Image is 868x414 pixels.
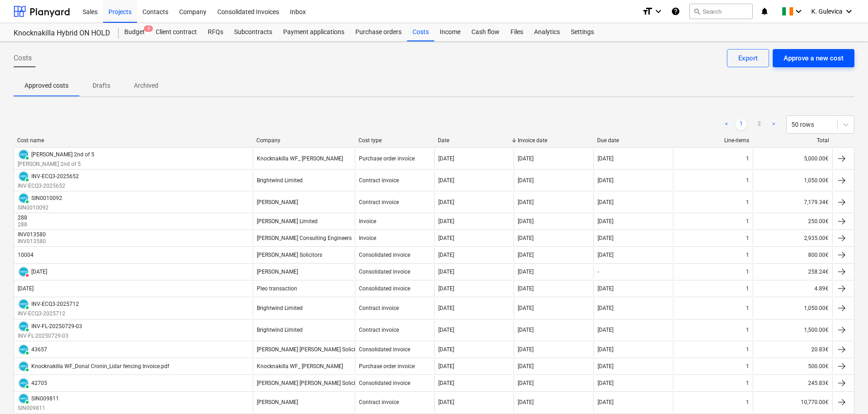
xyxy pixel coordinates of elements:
[653,6,664,17] i: keyboard_arrow_down
[359,177,399,184] div: Contract invoice
[746,177,749,184] div: 1
[359,199,399,205] div: Contract invoice
[257,399,298,405] div: [PERSON_NAME]
[359,305,399,311] div: Contract invoice
[565,23,599,41] a: Settings
[31,269,47,275] div: [DATE]
[256,137,351,144] div: Company
[14,53,32,64] span: Costs
[19,150,28,159] img: xero.svg
[746,269,749,275] div: 1
[518,137,590,144] div: Invoice date
[18,360,29,372] div: Invoice has been synced with Xero and its status is currently PAID
[31,151,94,158] div: [PERSON_NAME] 2nd of 5
[518,327,534,333] div: [DATE]
[518,177,534,184] div: [DATE]
[359,327,399,333] div: Contract invoice
[257,269,298,275] div: [PERSON_NAME]
[19,299,28,309] img: xero.svg
[598,363,613,369] div: [DATE]
[257,305,303,311] div: Brightwind Limited
[756,137,829,144] div: Total
[753,320,832,340] div: 1,500.00€
[31,395,59,402] div: SIN009811
[18,332,82,340] p: INV-FL-20250729-03
[134,81,158,90] p: Archived
[359,346,410,353] div: Consolidated invoice
[598,327,613,333] div: [DATE]
[202,23,229,41] a: RFQs
[257,218,318,224] div: [PERSON_NAME] Limited
[598,380,613,386] div: [DATE]
[18,149,29,160] div: Invoice has been synced with Xero and its status is currently PAID
[18,170,29,182] div: Invoice has been synced with Xero and its status is currently PAID
[359,380,410,386] div: Consolidated invoice
[746,327,749,333] div: 1
[529,23,565,41] div: Analytics
[19,172,28,181] img: xero.svg
[119,23,150,41] div: Budget
[31,301,79,307] div: INV-ECQ3-2025712
[518,218,534,224] div: [DATE]
[753,149,832,168] div: 5,000.00€
[19,345,28,354] img: xero.svg
[753,393,832,412] div: 10,770.00€
[19,322,28,331] img: xero.svg
[598,218,613,224] div: [DATE]
[18,310,79,318] p: INV-ECQ3-2025712
[518,346,534,353] div: [DATE]
[438,218,454,224] div: [DATE]
[19,267,28,276] img: xero.svg
[598,305,613,311] div: [DATE]
[31,173,79,180] div: INV-ECQ3-2025652
[257,363,343,369] div: Knocknakilla WF_ [PERSON_NAME]
[14,29,108,38] div: Knocknakilla Hybrid ON HOLD
[727,49,769,67] button: Export
[773,49,854,67] button: Approve a new cost
[18,285,34,292] div: [DATE]
[746,380,749,386] div: 1
[359,363,415,369] div: Purchase order invoice
[753,192,832,212] div: 7,179.34€
[598,199,613,205] div: [DATE]
[518,380,534,386] div: [DATE]
[25,81,69,90] p: Approved costs
[359,252,410,258] div: Consolidated invoice
[90,81,112,90] p: Drafts
[229,23,278,41] a: Subcontracts
[793,6,804,17] i: keyboard_arrow_down
[18,266,29,278] div: Invoice has been synced with Xero and its status is currently DELETED
[438,199,454,205] div: [DATE]
[753,170,832,190] div: 1,050.00€
[19,394,28,403] img: xero.svg
[505,23,529,41] a: Files
[438,177,454,184] div: [DATE]
[18,231,46,238] div: INV013580
[18,160,94,168] p: [PERSON_NAME] 2nd of 5
[438,137,510,144] div: Date
[746,399,749,405] div: 1
[17,137,249,144] div: Cost name
[746,363,749,369] div: 1
[736,119,746,130] a: Page 1 is your current page
[438,252,454,258] div: [DATE]
[359,235,376,241] div: Invoice
[598,285,613,292] div: [DATE]
[150,23,202,41] a: Client contract
[257,285,297,292] div: Pleo transaction
[768,119,779,130] a: Next page
[746,346,749,353] div: 1
[746,199,749,205] div: 1
[721,119,732,130] a: Previous page
[738,52,758,64] div: Export
[438,235,454,241] div: [DATE]
[466,23,505,41] a: Cash flow
[746,285,749,292] div: 1
[518,252,534,258] div: [DATE]
[518,269,534,275] div: [DATE]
